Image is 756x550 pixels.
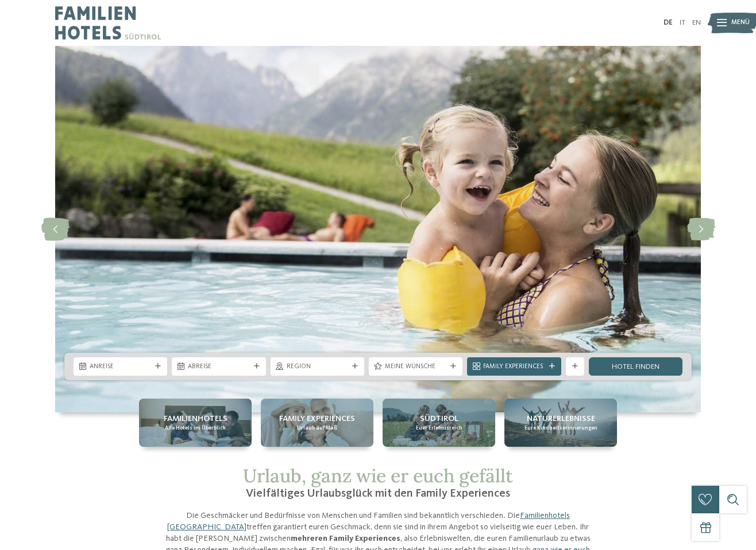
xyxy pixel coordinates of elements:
[664,19,673,26] a: DE
[420,413,458,424] span: Südtirol
[383,399,495,446] a: Welche Family Experiences wählt ihr? Südtirol Euer Erlebnisreich
[731,18,750,28] span: Menü
[385,362,446,372] span: Meine Wünsche
[261,399,373,446] a: Welche Family Experiences wählt ihr? Family Experiences Urlaub auf Maß
[504,399,617,446] a: Welche Family Experiences wählt ihr? Naturerlebnisse Eure Kindheitserinnerungen
[692,19,701,26] a: EN
[287,362,348,372] span: Region
[139,399,252,446] a: Welche Family Experiences wählt ihr? Familienhotels Alle Hotels im Überblick
[483,362,545,372] span: Family Experiences
[589,357,682,376] a: Hotel finden
[291,535,400,543] strong: mehreren Family Experiences
[246,488,510,500] span: Vielfältiges Urlaubsglück mit den Family Experiences
[527,413,595,424] span: Naturerlebnisse
[297,424,337,432] span: Urlaub auf Maß
[164,413,227,424] span: Familienhotels
[90,362,151,372] span: Anreise
[416,424,462,432] span: Euer Erlebnisreich
[243,464,513,487] span: Urlaub, ganz wie er euch gefällt
[279,413,355,424] span: Family Experiences
[188,362,249,372] span: Abreise
[524,424,597,432] span: Eure Kindheitserinnerungen
[55,46,701,412] img: Welche Family Experiences wählt ihr?
[165,424,226,432] span: Alle Hotels im Überblick
[680,19,685,26] a: IT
